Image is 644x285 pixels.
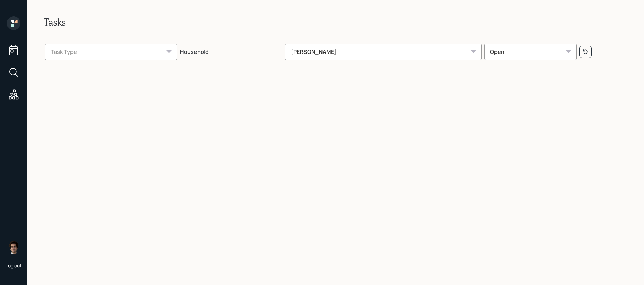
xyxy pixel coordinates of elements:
div: Task Type [45,44,177,60]
img: harrison-schaefer-headshot-2.png [7,240,20,254]
div: Open [484,44,577,60]
h2: Tasks [44,16,628,28]
div: Log out [5,262,22,269]
th: Household [178,39,284,63]
div: [PERSON_NAME] [285,44,482,60]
